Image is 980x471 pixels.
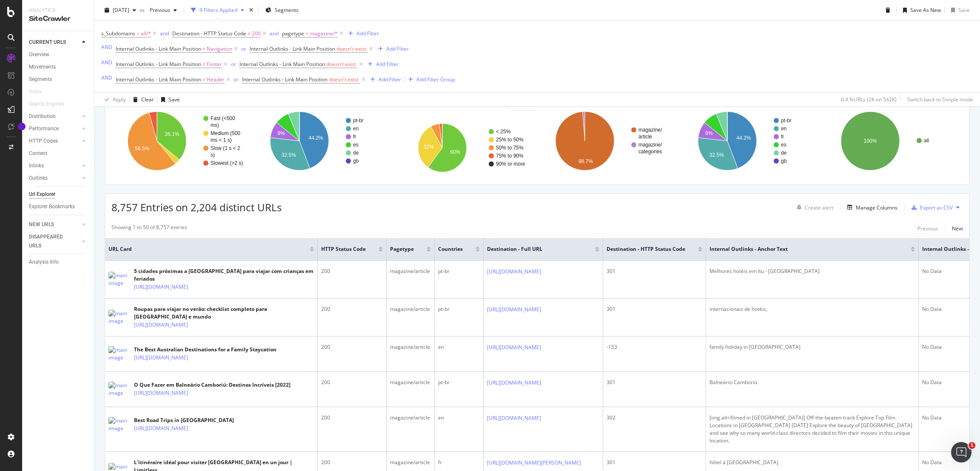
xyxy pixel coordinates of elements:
[917,225,938,232] div: Previous
[438,414,480,422] div: en
[709,459,915,466] div: hôtel à [GEOGRAPHIC_DATA]
[101,30,135,37] span: s_Subdomains
[336,45,366,52] span: doesn't exist
[29,202,75,211] div: Explorer Bookmarks
[254,104,392,178] div: A chart.
[496,161,525,167] text: 90% or more
[234,75,239,83] button: or
[211,130,240,136] text: Medium (500
[29,50,88,59] a: Overview
[282,30,304,37] span: pagetype
[321,305,383,313] div: 200
[321,343,383,351] div: 200
[168,96,180,103] div: Save
[951,442,971,462] iframe: Intercom live chat
[487,414,541,422] a: [URL][DOMAIN_NAME]
[231,60,236,68] button: or
[390,267,431,275] div: magazine/article
[781,158,787,164] text: gb
[682,104,820,178] div: A chart.
[952,225,963,232] div: Next
[607,305,702,313] div: 301
[199,6,237,14] div: 9 Filters Applied
[487,459,581,467] a: [URL][DOMAIN_NAME][PERSON_NAME]
[130,93,154,106] button: Clear
[706,131,713,137] text: 9%
[438,379,480,386] div: pt-br
[250,45,335,52] span: Internal Outlinks - Link Main Position
[638,134,652,140] text: article
[345,29,379,39] button: Add Filter
[241,45,246,52] div: or
[438,459,480,466] div: fr
[917,224,938,234] button: Previous
[607,343,702,351] div: -153
[329,76,359,83] span: doesn't exist
[29,190,55,199] div: Url Explorer
[825,104,963,178] svg: A chart.
[958,6,970,14] div: Save
[101,58,112,66] button: AND
[841,96,897,103] div: 0.4 % URLs ( 2K on 542K )
[29,149,47,158] div: Content
[638,142,662,148] text: magazine/
[134,353,188,362] a: [URL][DOMAIN_NAME]
[134,305,314,321] div: Roupas para viajar no verão: checklist completo para [GEOGRAPHIC_DATA] e mundo
[438,245,463,253] span: countries
[29,137,58,146] div: HTTP Codes
[326,60,356,68] span: doesn't exist
[146,6,170,14] span: Previous
[607,267,702,275] div: 301
[29,233,80,250] a: DISAPPEARED URLS
[607,459,702,466] div: 301
[29,258,88,267] a: Analysis Info
[487,267,541,276] a: [URL][DOMAIN_NAME]
[638,149,662,155] text: categories
[781,126,786,132] text: en
[900,3,941,17] button: Save As New
[101,74,112,81] div: AND
[135,146,149,152] text: 56.5%
[737,135,751,141] text: 44.2%
[207,43,232,55] span: Navigation
[116,76,201,83] span: Internal Outlinks - Link Main Position
[709,267,915,275] div: Melhores hotéis em Itu - [GEOGRAPHIC_DATA]
[321,267,383,275] div: 200
[376,60,399,68] div: Add Filter
[487,343,541,352] a: [URL][DOMAIN_NAME]
[211,145,240,151] text: Slow (1 s < 2
[211,137,232,143] text: ms < 1 s)
[108,346,130,362] img: main image
[108,245,308,253] span: URL Card
[375,44,409,54] button: Add Filter
[709,379,915,386] div: Balneário Camboriú
[496,145,524,151] text: 50% to 75%
[278,131,285,137] text: 9%
[353,134,356,140] text: fr
[607,245,685,253] span: Destination - HTTP Status Code
[578,158,593,164] text: 98.7%
[211,160,243,166] text: Slowest (>2 s)
[353,158,359,164] text: gb
[29,220,80,229] a: NEW URLS
[405,75,455,85] button: Add Filter Group
[310,28,338,40] span: magazine/*
[141,96,154,103] div: Clear
[367,75,401,85] button: Add Filter
[108,417,130,432] img: main image
[356,30,379,37] div: Add Filter
[29,87,42,96] div: Visits
[165,131,179,137] text: 36.1%
[202,45,205,52] span: ≠
[134,283,188,291] a: [URL][DOMAIN_NAME]
[270,30,279,37] div: and
[108,310,130,325] img: main image
[438,305,480,313] div: pt-br
[29,100,73,109] a: Search Engines
[805,204,833,211] div: Create alert
[924,138,929,144] text: all
[390,379,431,386] div: magazine/article
[353,150,359,156] text: de
[969,442,975,449] span: 1
[29,233,72,250] div: DISAPPEARED URLS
